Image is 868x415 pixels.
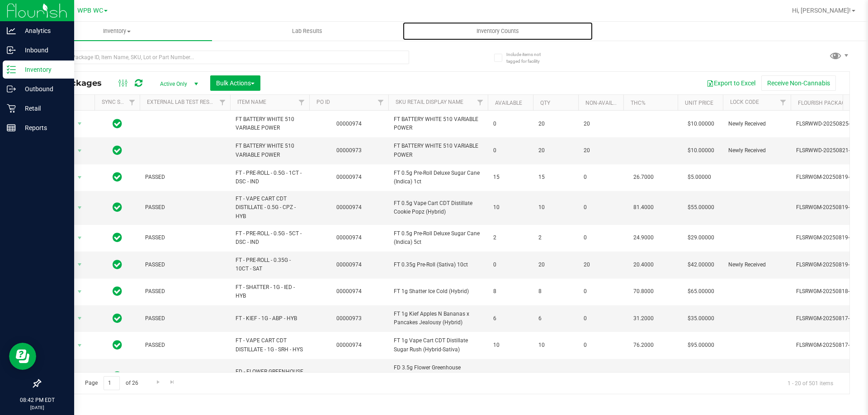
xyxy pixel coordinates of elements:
[538,261,573,269] span: 20
[74,117,85,130] span: select
[629,339,658,352] span: 76.2000
[4,396,70,404] p: 08:42 PM EDT
[336,342,362,348] a: 00000974
[212,22,402,41] a: Lab Results
[7,46,16,55] inline-svg: Inbound
[113,258,122,271] span: In Sync
[396,99,463,105] a: Sku Retail Display Name
[761,75,836,91] button: Receive Non-Cannabis
[4,404,70,411] p: [DATE]
[629,285,658,298] span: 70.8000
[683,339,719,352] span: $95.00000
[145,173,225,182] span: PASSED
[236,142,304,159] span: FT BATTERY WHITE 510 VARIABLE POWER
[683,171,716,184] span: $5.00000
[473,95,488,110] a: Filter
[394,115,482,132] span: FT BATTERY WHITE 510 VARIABLE POWER
[728,120,785,128] span: Newly Received
[394,287,482,296] span: FT 1g Shatter Ice Cold (Hybrid)
[102,99,137,105] a: Sync Status
[74,312,85,325] span: select
[629,370,658,383] span: 21.7000
[7,123,16,132] inline-svg: Reports
[394,199,482,216] span: FT 0.5g Vape Cart CDT Distillate Cookie Popz (Hybrid)
[585,100,626,106] a: Non-Available
[16,45,70,56] p: Inbound
[145,261,225,269] span: PASSED
[236,336,304,354] span: FT - VAPE CART CDT DISTILLATE - 1G - SRH - HYS
[683,285,719,298] span: $65.00000
[294,95,309,110] a: Filter
[780,376,840,390] span: 1 - 20 of 501 items
[77,7,103,14] span: WPB WC
[236,283,304,300] span: FT - SHATTER - 1G - IED - HYB
[394,336,482,354] span: FT 1g Vape Cart CDT Distillate Sugar Rush (Hybrid-Sativa)
[584,314,618,323] span: 0
[336,315,362,322] a: 00000973
[538,120,573,128] span: 20
[629,231,658,244] span: 24.9000
[629,201,658,214] span: 81.4000
[145,314,225,323] span: PASSED
[236,169,304,186] span: FT - PRE-ROLL - 0.5G - 1CT - DSC - IND
[540,100,550,106] a: Qty
[776,95,791,110] a: Filter
[493,203,528,212] span: 10
[685,100,713,106] a: Unit Price
[74,145,85,157] span: select
[151,376,165,388] a: Go to the next page
[113,370,122,382] span: In Sync
[538,173,573,182] span: 15
[147,99,218,105] a: External Lab Test Result
[9,343,36,370] iframe: Resource center
[236,256,304,273] span: FT - PRE-ROLL - 0.35G - 10CT - SAT
[237,99,266,105] a: Item Name
[798,100,855,106] a: Flourish Package ID
[683,231,719,244] span: $29.00000
[373,95,388,110] a: Filter
[236,229,304,247] span: FT - PRE-ROLL - 0.5G - 5CT - DSC - IND
[394,310,482,327] span: FT 1g Kief Apples N Bananas x Pancakes Jealousy (Hybrid)
[493,173,528,182] span: 15
[236,368,304,385] span: FD - FLOWER GREENHOUSE - 3.5G - RHB - HYI
[728,261,785,269] span: Newly Received
[77,376,146,390] span: Page of 26
[316,99,330,105] a: PO ID
[74,370,85,383] span: select
[584,261,618,269] span: 20
[336,204,362,210] a: 00000974
[336,261,362,268] a: 00000974
[216,79,255,87] span: Bulk Actions
[336,121,362,127] a: 00000974
[22,27,212,35] span: Inventory
[7,104,16,113] inline-svg: Retail
[730,99,759,105] a: Lock Code
[166,376,179,388] a: Go to the last page
[74,285,85,298] span: select
[40,51,409,64] input: Search Package ID, Item Name, SKU, Lot or Part Number...
[792,7,851,14] span: Hi, [PERSON_NAME]!
[113,201,122,214] span: In Sync
[16,103,70,114] p: Retail
[629,171,658,184] span: 26.7000
[336,234,362,241] a: 00000974
[493,120,528,128] span: 0
[215,95,230,110] a: Filter
[7,65,16,74] inline-svg: Inventory
[584,233,618,242] span: 0
[16,84,70,94] p: Outbound
[210,75,260,91] button: Bulk Actions
[7,84,16,93] inline-svg: Outbound
[584,203,618,212] span: 0
[464,27,531,35] span: Inventory Counts
[683,258,719,271] span: $42.00000
[493,287,528,296] span: 8
[683,201,719,214] span: $55.00000
[394,142,482,159] span: FT BATTERY WHITE 510 VARIABLE POWER
[104,376,120,390] input: 1
[683,144,719,157] span: $10.00000
[145,233,225,242] span: PASSED
[493,314,528,323] span: 6
[495,100,522,106] a: Available
[584,120,618,128] span: 20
